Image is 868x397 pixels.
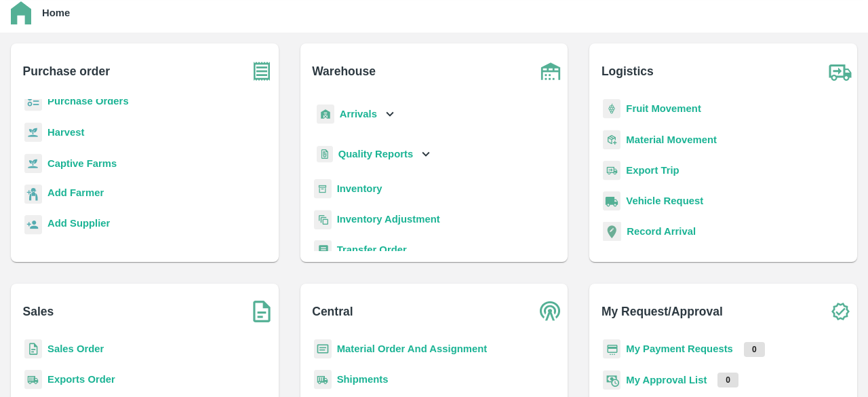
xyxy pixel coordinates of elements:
[627,226,696,237] a: Record Arrival
[24,122,42,143] img: harvest
[603,370,620,390] img: approval
[47,216,110,234] a: Add Supplier
[312,62,376,81] b: Warehouse
[23,62,110,81] b: Purchase order
[317,146,333,163] img: qualityReport
[337,183,382,194] a: Inventory
[338,149,414,159] b: Quality Reports
[626,343,733,354] a: My Payment Requests
[24,185,42,204] img: farmer
[314,140,434,168] div: Quality Reports
[24,215,42,235] img: supplier
[47,185,104,204] a: Add Farmer
[603,99,620,119] img: fruit
[312,302,353,321] b: Central
[337,343,488,354] a: Material Order And Assignment
[534,295,568,328] img: central
[314,210,332,229] img: inventory
[24,153,42,174] img: harvest
[626,165,679,176] a: Export Trip
[314,339,332,359] img: centralMaterial
[24,92,42,111] img: reciept
[340,109,377,119] b: Arrivals
[42,7,70,18] b: Home
[47,218,110,229] b: Add Supplier
[23,302,54,321] b: Sales
[47,158,117,169] a: Captive Farms
[337,214,440,225] a: Inventory Adjustment
[47,127,84,138] a: Harvest
[601,302,723,321] b: My Request/Approval
[626,103,701,114] a: Fruit Movement
[24,370,42,390] img: shipments
[603,161,620,181] img: delivery
[47,374,115,385] a: Exports Order
[314,179,332,199] img: whInventory
[603,191,620,211] img: vehicle
[314,240,332,260] img: whTransfer
[717,373,738,387] p: 0
[337,244,407,255] a: Transfer Order
[317,105,334,124] img: whArrival
[534,54,568,88] img: warehouse
[603,222,621,241] img: recordArrival
[337,374,389,385] a: Shipments
[626,134,717,145] a: Material Movement
[744,342,765,357] p: 0
[601,62,654,81] b: Logistics
[626,195,703,206] a: Vehicle Request
[245,295,279,328] img: soSales
[245,54,279,88] img: purchase
[314,99,398,130] div: Arrivals
[47,96,129,107] a: Purchase Orders
[47,343,104,354] a: Sales Order
[603,339,620,359] img: payment
[11,1,31,24] img: home
[47,187,104,198] b: Add Farmer
[823,54,857,88] img: truck
[24,339,42,359] img: sales
[626,375,707,385] a: My Approval List
[314,370,332,390] img: shipments
[823,295,857,328] img: check
[603,130,620,150] img: material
